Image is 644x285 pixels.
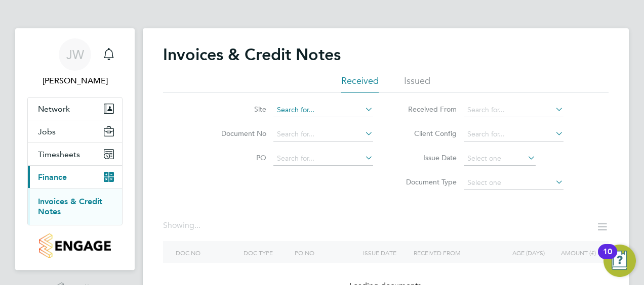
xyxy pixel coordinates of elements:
[28,143,122,165] button: Timesheets
[39,233,110,258] img: countryside-properties-logo-retina.png
[28,188,122,225] div: Finance
[273,103,373,117] input: Search for...
[163,220,203,231] div: Showing
[273,152,373,166] input: Search for...
[464,152,536,166] input: Select one
[341,75,379,93] li: Received
[66,48,84,61] span: JW
[38,197,102,216] a: Invoices & Credit Notes
[27,233,123,258] a: Go to home page
[603,245,636,277] button: Open Resource Center, 10 new notifications
[38,127,56,136] span: Jobs
[398,177,457,186] label: Document Type
[27,75,123,87] span: Jake Wormall
[28,166,122,188] button: Finance
[15,28,135,270] nav: Main navigation
[603,252,612,265] div: 10
[398,129,457,138] label: Client Config
[38,104,70,114] span: Network
[208,105,266,114] label: Site
[194,220,200,230] span: ...
[398,153,457,162] label: Issue Date
[38,172,67,182] span: Finance
[464,127,563,141] input: Search for...
[208,153,266,162] label: PO
[398,105,457,114] label: Received From
[208,129,266,138] label: Document No
[28,98,122,120] button: Network
[464,176,563,190] input: Select one
[273,127,373,141] input: Search for...
[404,75,430,93] li: Issued
[464,103,563,117] input: Search for...
[163,44,341,65] h2: Invoices & Credit Notes
[28,120,122,142] button: Jobs
[38,150,80,159] span: Timesheets
[27,38,123,87] a: JW[PERSON_NAME]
